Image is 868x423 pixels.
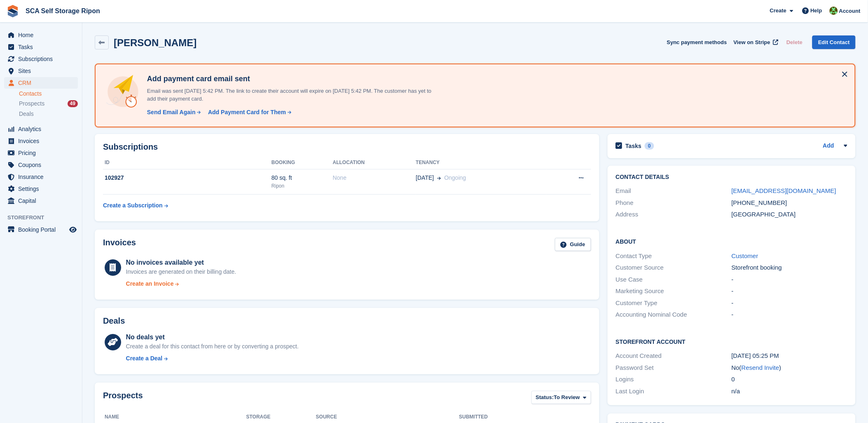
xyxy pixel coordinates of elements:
span: Help [811,7,822,15]
div: Create an Invoice [126,280,174,288]
div: No deals yet [126,332,299,342]
a: menu [4,224,78,235]
span: Pricing [18,147,68,159]
div: Address [616,210,732,219]
a: menu [4,147,78,159]
div: 0 [645,142,654,150]
a: menu [4,171,78,183]
a: menu [4,159,78,171]
div: [GEOGRAPHIC_DATA] [732,210,847,219]
a: menu [4,183,78,195]
a: menu [4,195,78,207]
div: Contact Type [616,251,732,261]
a: Add Payment Card for Them [205,108,292,117]
div: None [333,174,416,182]
div: Customer Source [616,263,732,273]
div: Phone [616,198,732,208]
h2: Invoices [103,238,136,251]
a: Create a Subscription [103,198,168,213]
div: Use Case [616,275,732,284]
div: No [732,363,847,373]
a: menu [4,53,78,65]
p: Email was sent [DATE] 5:42 PM. The link to create their account will expire on [DATE] 5:42 PM. Th... [144,87,432,103]
span: Analytics [18,123,68,135]
span: Booking Portal [18,224,68,235]
div: Invoices are generated on their billing date. [126,268,236,276]
div: Logins [616,375,732,384]
span: Settings [18,183,68,195]
button: Delete [783,35,806,49]
span: Tasks [18,41,68,53]
div: - [732,275,847,284]
div: [DATE] 05:25 PM [732,351,847,361]
th: Allocation [333,156,416,169]
div: [PHONE_NUMBER] [732,198,847,208]
a: [EMAIL_ADDRESS][DOMAIN_NAME] [732,187,836,194]
a: SCA Self Storage Ripon [22,4,103,18]
div: - [732,298,847,308]
div: - [732,310,847,320]
div: 80 sq. ft [271,174,333,182]
span: Sites [18,65,68,77]
div: Send Email Again [147,108,196,117]
span: Subscriptions [18,53,68,65]
h2: Prospects [103,391,143,406]
div: - [732,287,847,296]
a: menu [4,77,78,89]
span: CRM [18,77,68,89]
div: n/a [732,387,847,396]
th: ID [103,156,271,169]
a: Guide [555,238,591,251]
a: Contacts [19,90,78,98]
img: Kelly Neesham [830,7,838,15]
span: Capital [18,195,68,207]
div: Email [616,186,732,196]
h2: Subscriptions [103,142,591,152]
a: Customer [732,252,758,259]
h2: Tasks [626,142,642,150]
span: Home [18,29,68,41]
span: Create [770,7,786,15]
div: Password Set [616,363,732,373]
div: No invoices available yet [126,258,236,268]
a: menu [4,41,78,53]
h4: Add payment card email sent [144,74,432,84]
a: menu [4,135,78,147]
a: menu [4,29,78,41]
div: Account Created [616,351,732,361]
span: [DATE] [416,174,434,182]
div: 49 [68,100,78,107]
button: Status: To Review [531,391,591,404]
h2: Contact Details [616,174,847,181]
div: Last Login [616,387,732,396]
a: menu [4,123,78,135]
img: stora-icon-8386f47178a22dfd0bd8f6a31ec36ba5ce8667c1dd55bd0f319d3a0aa187defe.svg [7,5,19,17]
h2: [PERSON_NAME] [114,37,197,48]
a: Prospects 49 [19,99,78,108]
th: Booking [271,156,333,169]
a: Add [823,141,834,151]
span: Status: [536,393,554,402]
h2: About [616,237,847,245]
span: ( ) [739,364,781,371]
a: Resend Invite [742,364,779,371]
div: Add Payment Card for Them [208,108,286,117]
span: Invoices [18,135,68,147]
a: menu [4,65,78,77]
a: Deals [19,110,78,118]
span: Storefront [7,214,82,222]
div: Create a Subscription [103,201,163,210]
th: Tenancy [416,156,546,169]
a: Edit Contact [812,35,856,49]
span: Ongoing [445,174,466,181]
a: Create a Deal [126,354,299,363]
div: Customer Type [616,298,732,308]
button: Sync payment methods [667,35,727,49]
span: Coupons [18,159,68,171]
div: Ripon [271,182,333,190]
img: add-payment-card-4dbda4983b697a7845d177d07a5d71e8a16f1ec00487972de202a45f1e8132f5.svg [105,74,140,109]
h2: Deals [103,316,125,326]
span: Deals [19,110,34,118]
div: 102927 [103,174,271,182]
span: View on Stripe [734,38,770,47]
